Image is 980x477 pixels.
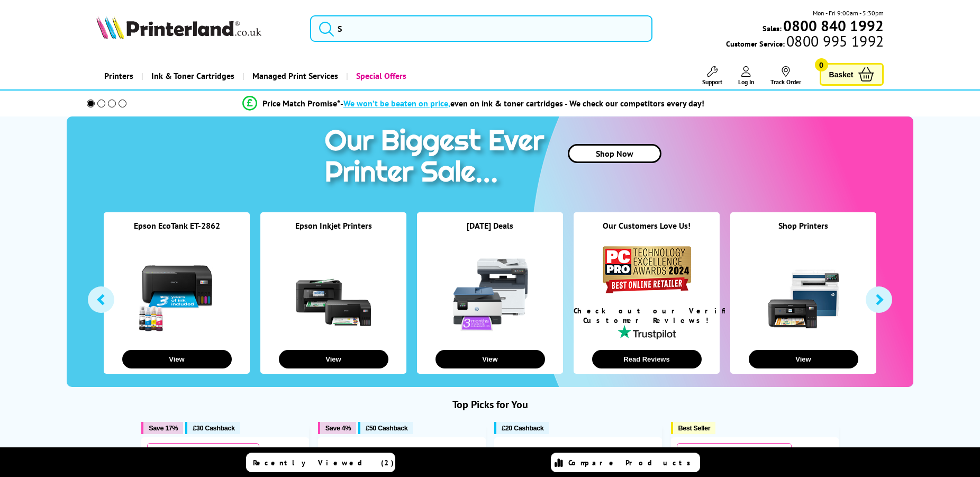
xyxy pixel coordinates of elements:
span: Compare Products [568,458,696,467]
span: Basket [829,67,854,82]
a: Printerland Logo [96,16,297,41]
a: Log In [738,66,755,86]
span: Log In [738,78,755,86]
div: 1 In Stock [792,445,833,466]
a: Epson EcoTank ET-2862 [134,220,220,231]
div: Low Running Costs [147,443,259,469]
div: Check out our Verified Customer Reviews! [574,306,720,325]
span: £50 Cashback [366,424,407,432]
a: Ink & Toner Cartridges [141,62,242,89]
a: Support [702,66,722,86]
span: Support [702,78,722,86]
span: Save 17% [149,424,178,432]
img: Printerland Logo [96,16,261,39]
span: Recently Viewed (2) [253,458,394,467]
span: £20 Cashback [502,424,543,432]
span: Sales: [763,23,782,33]
button: View [749,350,858,368]
button: £20 Cashback [494,422,549,434]
button: Read Reviews [592,350,702,368]
button: View [435,350,545,368]
span: Price Match Promise* [262,98,340,109]
button: View [279,350,388,368]
a: Compare Products [551,453,700,472]
button: Save 4% [318,422,356,434]
span: Best Seller [678,424,711,432]
span: Mon - Fri 9:00am - 5:30pm [813,8,884,18]
span: 0800 995 1992 [785,36,884,46]
a: Printers [96,62,141,89]
button: £50 Cashback [358,422,413,434]
span: We won’t be beaten on price, [343,98,450,109]
a: 0800 840 1992 [782,21,884,31]
a: Recently Viewed (2) [246,453,395,472]
div: Shop Printers [730,220,876,244]
span: £30 Cashback [193,424,234,432]
img: printer sale [319,116,555,200]
div: Low Running Costs [677,443,792,469]
button: £30 Cashback [185,422,240,434]
li: modal_Promise [72,94,875,113]
div: 13 In Stock [259,445,304,466]
button: View [122,350,232,368]
span: Save 4% [325,424,351,432]
a: Track Order [770,66,801,86]
b: 0800 840 1992 [783,16,884,35]
a: Epson Inkjet Printers [295,220,372,231]
div: [DATE] Deals [417,220,563,244]
span: Ink & Toner Cartridges [151,62,234,89]
div: 15 In Stock [430,446,480,456]
input: S [310,15,652,42]
a: Managed Print Services [242,62,346,89]
div: - even on ink & toner cartridges - We check our competitors every day! [340,98,704,109]
button: Best Seller [671,422,716,434]
a: Basket 0 [820,63,884,86]
a: Shop Now [568,144,661,163]
a: Special Offers [346,62,414,89]
button: Save 17% [141,422,183,434]
span: Customer Service: [726,36,884,49]
span: 0 [815,58,828,71]
div: Our Customers Love Us! [574,220,720,244]
div: 99+ In Stock [603,446,657,456]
